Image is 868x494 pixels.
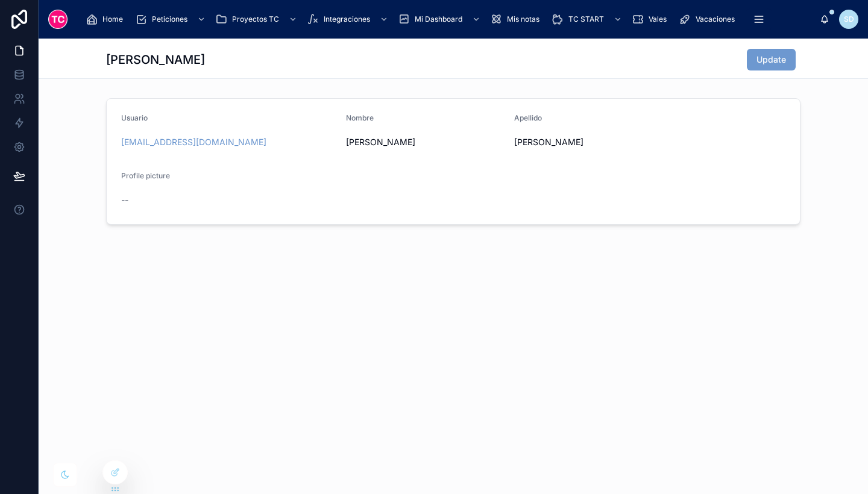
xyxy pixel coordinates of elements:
a: Home [82,8,131,30]
span: Home [102,14,123,24]
span: Vales [649,14,667,24]
span: -- [121,194,128,206]
span: Apellido [514,113,542,122]
button: Update [747,49,796,70]
a: Peticiones [131,8,212,30]
span: SD [844,14,854,24]
span: Proyectos TC [232,14,279,24]
a: Mi Dashboard [394,8,486,30]
span: TC START [568,14,604,24]
a: Vacaciones [675,8,743,30]
div: scrollable content [77,6,820,33]
span: Update [756,54,786,66]
a: TC START [548,8,628,30]
a: [EMAIL_ADDRESS][DOMAIN_NAME] [121,136,266,148]
h1: [PERSON_NAME] [106,51,205,68]
span: Profile picture [121,171,170,180]
span: Usuario [121,113,148,122]
a: Mis notas [486,8,548,30]
span: [PERSON_NAME] [346,136,505,148]
span: Mi Dashboard [415,14,462,24]
span: [PERSON_NAME] [514,136,673,148]
a: Proyectos TC [212,8,303,30]
a: Integraciones [303,8,394,30]
span: Integraciones [324,14,370,24]
span: Nombre [346,113,374,122]
span: Mis notas [507,14,539,24]
a: Vales [628,8,675,30]
span: Peticiones [152,14,187,24]
img: App logo [48,10,68,29]
span: Vacaciones [696,14,735,24]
